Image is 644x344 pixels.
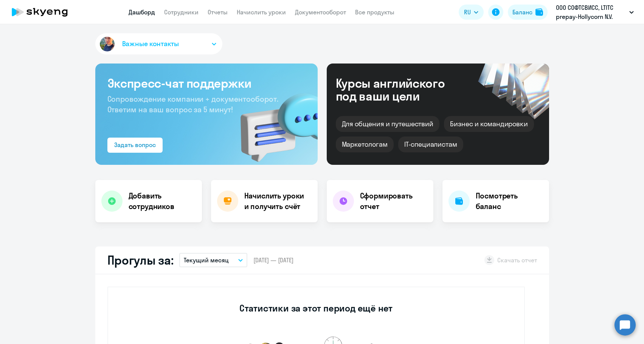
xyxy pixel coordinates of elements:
span: RU [464,8,471,17]
img: bg-img [230,80,318,165]
div: IT-специалистам [398,136,463,152]
img: avatar [98,35,116,53]
p: Текущий месяц [184,256,229,265]
h4: Начислить уроки и получить счёт [244,191,310,212]
span: Важные контакты [122,39,179,49]
button: Важные контакты [95,33,222,54]
a: Отчеты [208,8,228,16]
h2: Прогулы за: [107,253,174,268]
h4: Сформировать отчет [360,191,427,212]
h4: Добавить сотрудников [129,191,196,212]
div: Маркетологам [336,136,394,152]
div: Задать вопрос [114,140,156,149]
span: [DATE] — [DATE] [253,256,293,264]
h3: Статистики за этот период ещё нет [239,302,393,314]
div: Бизнес и командировки [444,116,534,132]
button: ООО СОФТСВИСС, LTITC prepay-Hollycorn N.V. [552,3,638,21]
a: Сотрудники [164,8,199,16]
button: Текущий месяц [179,253,247,267]
div: Для общения и путешествий [336,116,440,132]
a: Все продукты [355,8,394,16]
h3: Экспресс-чат поддержки [107,76,306,91]
a: Дашборд [129,8,155,16]
img: balance [535,8,543,16]
button: Задать вопрос [107,138,163,153]
p: ООО СОФТСВИСС, LTITC prepay-Hollycorn N.V. [556,3,626,21]
a: Начислить уроки [237,8,286,16]
div: Баланс [512,8,532,17]
h4: Посмотреть баланс [476,191,543,212]
button: Балансbalance [508,5,548,20]
div: Курсы английского под ваши цели [336,77,465,102]
button: RU [459,5,484,20]
span: Сопровождение компании + документооборот. Ответим на ваш вопрос за 5 минут! [107,94,278,114]
a: Документооборот [295,8,346,16]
